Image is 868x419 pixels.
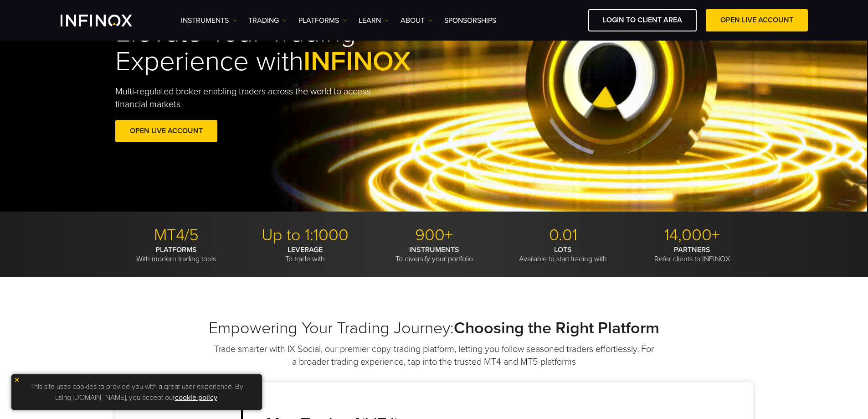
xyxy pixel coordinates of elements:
p: To diversify your portfolio [373,245,495,264]
a: Instruments [181,15,237,26]
a: LOGIN TO CLIENT AREA [588,9,697,31]
p: To trade with [244,245,366,264]
h1: Elevate Your Trading Experience with [115,19,453,76]
h2: Empowering Your Trading Journey: [115,318,753,338]
p: Up to 1:1000 [244,225,366,245]
p: MT4/5 [115,225,237,245]
strong: PLATFORMS [155,245,197,254]
p: With modern trading tools [115,245,237,264]
a: OPEN LIVE ACCOUNT [706,9,808,31]
strong: Choosing the Right Platform [454,318,659,338]
a: PLATFORMS [298,15,347,26]
strong: PARTNERS [674,245,710,254]
a: TRADING [248,15,287,26]
span: Go to slide 1 [422,198,428,204]
a: ABOUT [401,15,433,26]
strong: LOTS [554,245,572,254]
span: Go to slide 2 [431,198,437,204]
p: 900+ [373,225,495,245]
p: Refer clients to INFINOX [631,245,753,264]
p: Multi-regulated broker enabling traders across the world to access financial markets [115,85,386,111]
p: Trade smarter with IX Social, our premier copy-trading platform, letting you follow seasoned trad... [213,343,655,368]
a: Learn [359,15,389,26]
p: 0.01 [502,225,624,245]
a: cookie policy [175,393,217,402]
p: This site uses cookies to provide you with a great user experience. By using [DOMAIN_NAME], you a... [16,379,257,405]
p: 14,000+ [631,225,753,245]
img: yellow close icon [14,377,20,383]
span: INFINOX [303,45,411,78]
strong: LEVERAGE [288,245,323,254]
a: OPEN LIVE ACCOUNT [115,120,217,142]
a: INFINOX Logo [61,15,154,26]
a: SPONSORSHIPS [444,15,496,26]
p: Available to start trading with [502,245,624,264]
span: Go to slide 3 [441,198,446,204]
strong: INSTRUMENTS [409,245,459,254]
